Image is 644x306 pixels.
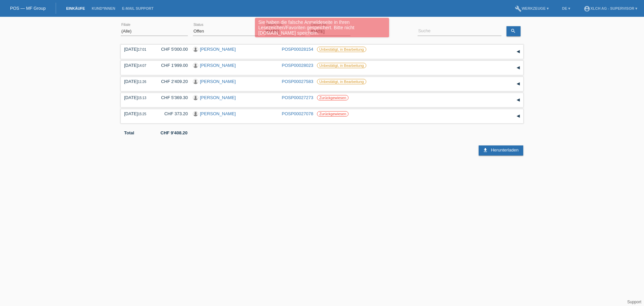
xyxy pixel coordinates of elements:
div: CHF 1'999.00 [156,63,188,68]
label: Unbestätigt, in Bearbeitung [317,79,366,84]
label: Unbestätigt, in Bearbeitung [317,47,366,52]
i: download [483,147,488,153]
span: 11:26 [138,80,146,84]
div: CHF 2'409.20 [156,79,188,84]
a: [PERSON_NAME] [200,63,236,68]
a: [PERSON_NAME] [200,47,236,52]
div: auf-/zuklappen [513,79,523,89]
a: [PERSON_NAME] [200,111,236,116]
span: 17:01 [138,48,146,51]
a: DE ▾ [559,6,574,10]
b: CHF 9'408.20 [161,130,187,135]
span: 14:07 [138,64,146,68]
i: account_circle [584,5,590,12]
b: Total [124,130,134,135]
div: auf-/zuklappen [513,47,523,57]
i: build [515,5,522,12]
label: Zurückgewiesen [317,95,348,100]
a: [PERSON_NAME] [200,79,236,84]
div: [DATE] [124,63,151,68]
label: Unbestätigt, in Bearbeitung [317,63,366,68]
span: 15:25 [138,112,146,116]
a: POSP00027583 [282,79,313,84]
div: CHF 5'000.00 [156,47,188,52]
div: [DATE] [124,95,151,100]
div: Sie haben die falsche Anmeldeseite in Ihren Lesezeichen/Favoriten gespeichert. Bitte nicht [DOMAI... [255,18,389,37]
a: [PERSON_NAME] [200,95,236,100]
a: buildWerkzeuge ▾ [512,6,552,10]
span: Herunterladen [491,147,518,152]
a: POSP00028023 [282,63,313,68]
a: Einkäufe [63,6,88,10]
div: auf-/zuklappen [513,111,523,121]
span: 15:13 [138,96,146,100]
a: Support [627,300,641,304]
a: Kund*innen [88,6,118,10]
label: Zurückgewiesen [317,111,348,117]
a: POSP00028154 [282,47,313,52]
div: [DATE] [124,47,151,52]
div: [DATE] [124,79,151,84]
a: POSP00027078 [282,111,313,116]
a: E-Mail Support [119,6,157,10]
div: CHF 373.20 [156,111,188,116]
div: CHF 5'369.30 [156,95,188,100]
a: POSP00027273 [282,95,313,100]
div: auf-/zuklappen [513,95,523,105]
div: auf-/zuklappen [513,63,523,73]
a: POS — MF Group [10,6,46,11]
a: account_circleXLCH AG - Supervisor ▾ [580,6,641,10]
div: [DATE] [124,111,151,116]
a: download Herunterladen [479,145,523,156]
